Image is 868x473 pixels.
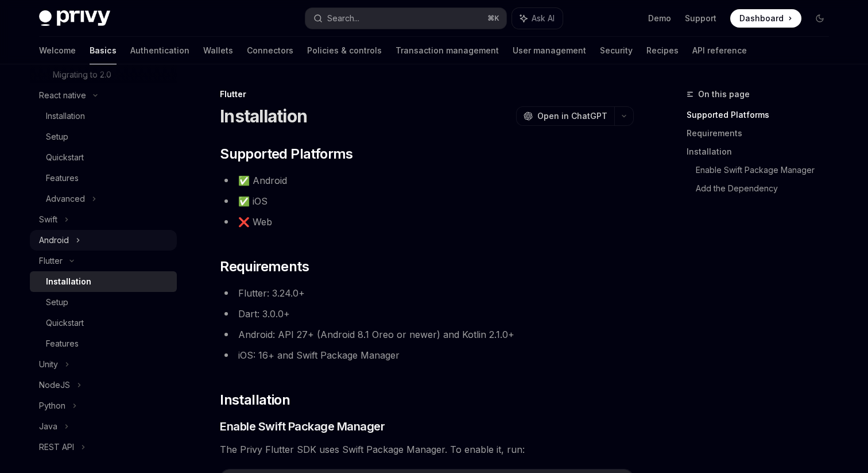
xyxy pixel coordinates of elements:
[687,106,838,124] a: Supported Platforms
[532,13,555,24] span: Ask AI
[39,10,110,26] img: dark logo
[600,37,633,64] a: Security
[30,168,177,189] a: Features
[39,89,86,102] div: React native
[687,124,838,143] a: Requirements
[327,11,359,25] div: Search...
[39,254,63,268] div: Flutter
[247,37,293,64] a: Connectors
[687,143,838,161] a: Installation
[220,257,309,276] span: Requirements
[516,106,614,126] button: Open in ChatGPT
[30,292,177,313] a: Setup
[39,233,69,247] div: Android
[39,357,58,371] div: Unity
[307,37,382,64] a: Policies & controls
[46,151,84,164] div: Quickstart
[396,37,499,64] a: Transaction management
[220,172,634,189] li: ✅ Android
[220,106,307,126] h1: Installation
[698,87,750,101] span: On this page
[696,179,838,198] a: Add the Dependency
[39,37,76,64] a: Welcome
[305,8,506,29] button: Search...⌘K
[46,295,68,309] div: Setup
[487,14,499,23] span: ⌘ K
[685,13,716,24] a: Support
[220,214,634,230] li: ❌ Web
[220,391,290,409] span: Installation
[39,399,65,413] div: Python
[30,333,177,354] a: Features
[30,313,177,333] a: Quickstart
[220,441,634,457] span: The Privy Flutter SDK uses Swift Package Manager. To enable it, run:
[646,37,679,64] a: Recipes
[30,106,177,126] a: Installation
[203,37,233,64] a: Wallets
[220,418,385,434] span: Enable Swift Package Manager
[696,161,838,179] a: Enable Swift Package Manager
[46,192,85,206] div: Advanced
[220,89,634,100] div: Flutter
[39,420,57,433] div: Java
[739,13,784,24] span: Dashboard
[30,147,177,168] a: Quickstart
[90,37,117,64] a: Basics
[730,9,801,28] a: Dashboard
[39,213,57,226] div: Swift
[46,171,79,185] div: Features
[39,378,70,392] div: NodeJS
[220,347,634,363] li: iOS: 16+ and Swift Package Manager
[30,271,177,292] a: Installation
[46,109,85,123] div: Installation
[537,110,607,122] span: Open in ChatGPT
[811,9,829,28] button: Toggle dark mode
[692,37,747,64] a: API reference
[220,285,634,301] li: Flutter: 3.24.0+
[46,275,91,289] div: Installation
[220,326,634,343] li: Android: API 27+ (Android 8.1 Oreo or newer) and Kotlin 2.1.0+
[130,37,189,64] a: Authentication
[513,37,586,64] a: User management
[220,193,634,209] li: ✅ iOS
[512,8,563,29] button: Ask AI
[220,145,353,163] span: Supported Platforms
[46,337,79,351] div: Features
[46,316,84,330] div: Quickstart
[648,13,671,24] a: Demo
[30,126,177,147] a: Setup
[220,306,634,322] li: Dart: 3.0.0+
[46,130,68,144] div: Setup
[39,440,74,454] div: REST API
